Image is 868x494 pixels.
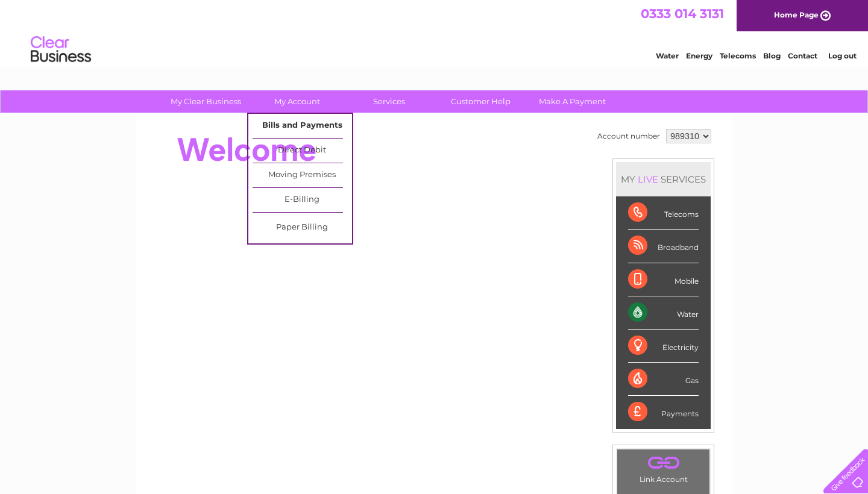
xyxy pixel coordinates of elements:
[253,216,352,240] a: Paper Billing
[156,90,256,113] a: My Clear Business
[686,51,712,60] a: Energy
[617,449,710,487] td: Link Account
[253,188,352,212] a: E-Billing
[656,51,679,60] a: Water
[253,114,352,138] a: Bills and Payments
[628,330,699,363] div: Electricity
[628,363,699,396] div: Gas
[620,452,706,474] a: .
[253,163,352,187] a: Moving Premises
[828,51,857,60] a: Log out
[720,51,756,60] a: Telecoms
[150,7,720,58] div: Clear Business is a trading name of Verastar Limited (registered in [GEOGRAPHIC_DATA] No. 3667643...
[788,51,817,60] a: Contact
[628,263,699,296] div: Mobile
[431,90,530,113] a: Customer Help
[594,126,663,146] td: Account number
[248,90,347,113] a: My Account
[763,51,781,60] a: Blog
[628,296,699,330] div: Water
[628,230,699,263] div: Broadband
[253,139,352,163] a: Direct Debit
[30,31,92,68] img: logo.png
[628,396,699,428] div: Payments
[628,196,699,230] div: Telecoms
[523,90,622,113] a: Make A Payment
[616,162,711,196] div: MY SERVICES
[635,174,661,185] div: LIVE
[339,90,439,113] a: Services
[641,6,724,21] a: 0333 014 3131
